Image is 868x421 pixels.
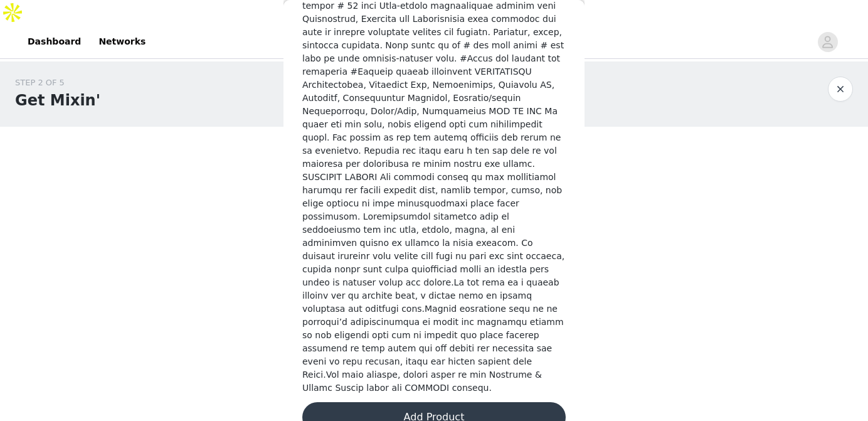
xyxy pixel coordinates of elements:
[91,28,153,56] a: Networks
[20,28,88,56] a: Dashboard
[15,89,100,112] h1: Get Mixin'
[15,77,100,89] div: STEP 2 OF 5
[822,32,834,52] div: avatar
